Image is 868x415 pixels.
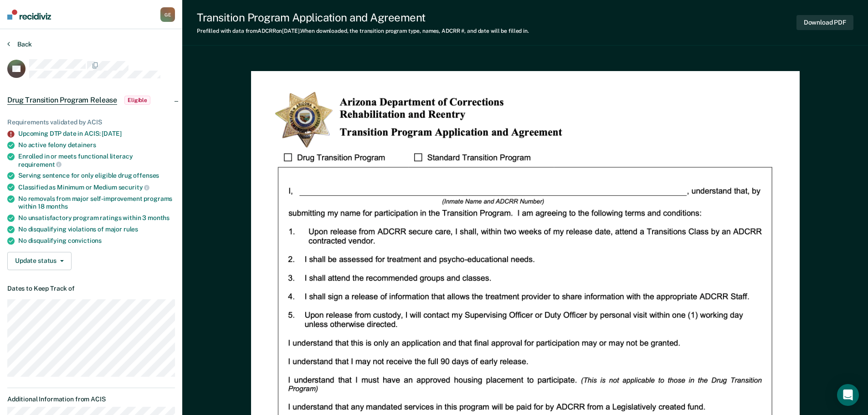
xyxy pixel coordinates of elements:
span: Eligible [124,96,150,105]
span: offenses [133,172,159,179]
span: months [148,214,169,221]
img: Recidiviz [7,10,51,20]
div: Open Intercom Messenger [837,384,859,406]
dt: Dates to Keep Track of [7,285,175,292]
div: Upcoming DTP date in ACIS: [DATE] [18,130,175,138]
div: Prefilled with data from ADCRR on [DATE] . When downloaded, the transition program type, names, A... [197,28,529,34]
button: Update status [7,252,72,270]
span: security [118,184,150,191]
div: Transition Program Application and Agreement [197,11,529,24]
div: Requirements validated by ACIS [7,118,175,126]
span: convictions [68,237,102,244]
button: GE [160,7,175,22]
div: No disqualifying violations of major [18,225,175,233]
button: Download PDF [796,15,853,30]
span: months [46,203,68,210]
div: Classified as Minimum or Medium [18,183,175,191]
span: detainers [68,141,96,149]
button: Back [7,40,32,48]
div: No active felony [18,141,175,149]
div: Serving sentence for only eligible drug [18,172,175,179]
div: G E [160,7,175,22]
dt: Additional Information from ACIS [7,395,175,403]
span: requirement [18,161,62,168]
div: No disqualifying [18,237,175,245]
span: rules [123,225,138,233]
div: No removals from major self-improvement programs within 18 [18,195,175,210]
span: Drug Transition Program Release [7,96,117,105]
div: No unsatisfactory program ratings within 3 [18,214,175,222]
div: Enrolled in or meets functional literacy [18,153,175,168]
